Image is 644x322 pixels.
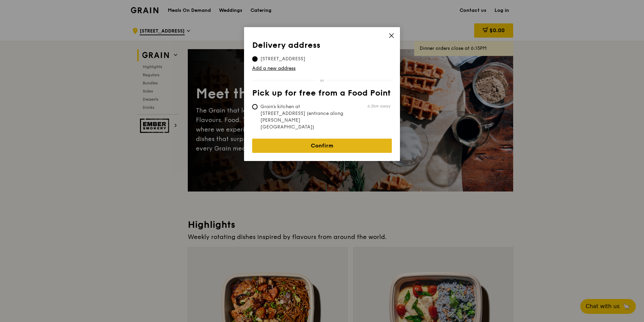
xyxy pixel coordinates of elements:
[252,139,392,153] a: Confirm
[252,88,392,101] th: Pick up for free from a Food Point
[252,104,258,109] input: Grain's kitchen at [STREET_ADDRESS] (entrance along [PERSON_NAME][GEOGRAPHIC_DATA])6.2km away
[252,56,314,62] span: [STREET_ADDRESS]
[252,41,392,53] th: Delivery address
[367,103,390,109] span: 6.2km away
[252,103,353,130] span: Grain's kitchen at [STREET_ADDRESS] (entrance along [PERSON_NAME][GEOGRAPHIC_DATA])
[252,56,258,62] input: [STREET_ADDRESS]
[252,65,392,72] a: Add a new address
